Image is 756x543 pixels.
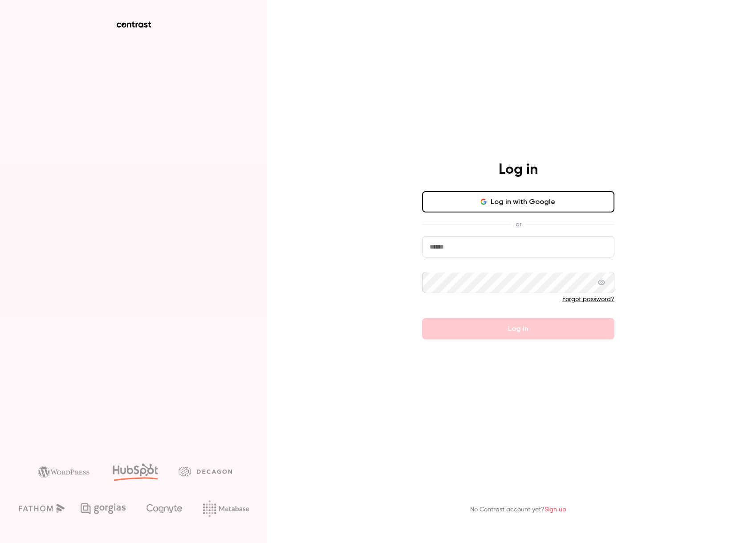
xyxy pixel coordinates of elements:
[511,220,526,229] span: or
[470,505,566,514] p: No Contrast account yet?
[545,506,566,513] a: Sign up
[562,296,614,302] a: Forgot password?
[499,161,538,179] h4: Log in
[179,466,232,476] img: decagon
[422,191,614,212] button: Log in with Google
